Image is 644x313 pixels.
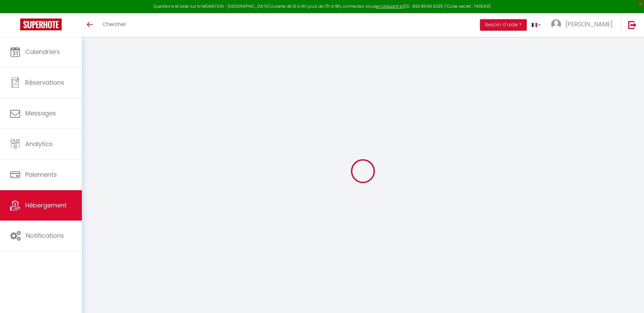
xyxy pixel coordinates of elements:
span: Hébergement [25,201,67,209]
span: Calendriers [25,48,60,56]
img: logout [628,21,637,29]
a: Chercher [98,13,131,37]
span: Messages [25,109,56,117]
img: ... [551,19,561,29]
span: Paiements [25,170,57,179]
span: [PERSON_NAME] [566,20,613,28]
span: Chercher [103,21,126,28]
a: ... [PERSON_NAME] [546,13,621,37]
span: Analytics [25,140,53,148]
span: Réservations [25,78,64,87]
a: en cliquant ici [376,3,404,9]
span: Notifications [26,231,64,240]
img: Super Booking [20,19,62,30]
button: Besoin d'aide ? [480,19,527,31]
